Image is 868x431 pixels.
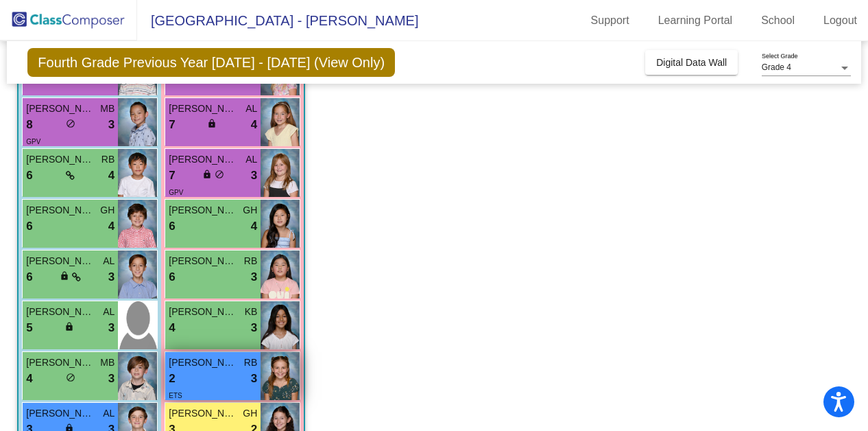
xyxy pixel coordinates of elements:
[26,268,32,286] span: 6
[103,406,114,421] span: AL
[101,152,114,167] span: RB
[108,268,114,286] span: 3
[251,268,257,286] span: 3
[100,203,114,218] span: GH
[243,203,257,218] span: GH
[656,57,727,68] span: Digital Data Wall
[169,319,175,337] span: 4
[251,370,257,388] span: 3
[251,116,257,134] span: 4
[169,392,182,399] span: ETS
[64,322,74,331] span: lock
[762,62,791,72] span: Grade 4
[647,10,744,32] a: Learning Portal
[169,268,175,286] span: 6
[108,319,114,337] span: 3
[26,116,32,134] span: 8
[580,10,640,32] a: Support
[26,305,95,319] span: [PERSON_NAME]
[108,167,114,185] span: 4
[26,254,95,268] span: [PERSON_NAME]
[100,102,114,116] span: MB
[215,170,224,179] span: do_not_disturb_alt
[169,116,175,134] span: 7
[26,152,95,167] span: [PERSON_NAME]
[244,254,257,268] span: RB
[60,271,69,281] span: lock
[750,10,806,32] a: School
[251,218,257,235] span: 4
[27,48,395,77] span: Fourth Grade Previous Year [DATE] - [DATE] (View Only)
[245,152,257,167] span: AL
[26,319,32,337] span: 5
[169,189,183,196] span: GPV
[103,305,114,319] span: AL
[137,10,418,32] span: [GEOGRAPHIC_DATA] - [PERSON_NAME]
[26,218,32,235] span: 6
[169,218,175,235] span: 6
[202,170,212,179] span: lock
[66,373,75,382] span: do_not_disturb_alt
[26,406,95,421] span: [PERSON_NAME]
[169,203,237,218] span: [PERSON_NAME]
[645,50,738,75] button: Digital Data Wall
[26,102,95,116] span: [PERSON_NAME]
[26,167,32,185] span: 6
[108,116,114,134] span: 3
[812,10,868,32] a: Logout
[169,356,237,370] span: [PERSON_NAME]
[108,218,114,235] span: 4
[169,102,237,116] span: [PERSON_NAME]
[100,356,114,370] span: MB
[26,203,95,218] span: [PERSON_NAME]
[251,319,257,337] span: 3
[243,406,257,421] span: GH
[169,167,175,185] span: 7
[26,356,95,370] span: [PERSON_NAME]
[66,119,75,128] span: do_not_disturb_alt
[103,254,114,268] span: AL
[169,254,237,268] span: [PERSON_NAME]
[244,356,257,370] span: RB
[169,305,237,319] span: [PERSON_NAME]
[26,370,32,388] span: 4
[245,102,257,116] span: AL
[251,167,257,185] span: 3
[169,152,237,167] span: [PERSON_NAME]
[207,119,217,128] span: lock
[245,305,258,319] span: KB
[26,138,40,145] span: GPV
[108,370,114,388] span: 3
[169,406,237,421] span: [PERSON_NAME]
[169,370,175,388] span: 2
